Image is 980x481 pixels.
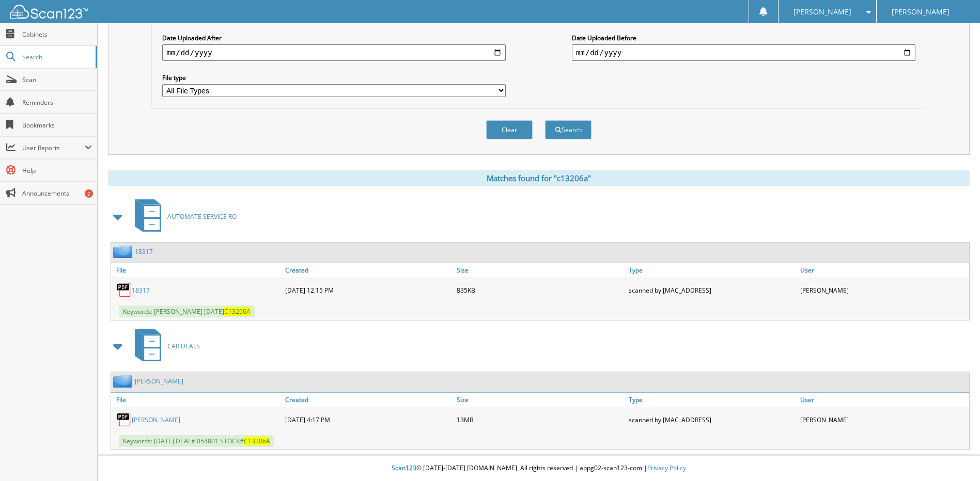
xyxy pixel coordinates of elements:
span: C13206A [224,307,251,316]
a: AUTOMATE SERVICE RO [129,196,237,237]
a: Size [454,393,626,407]
input: start [162,44,506,61]
div: scanned by [MAC_ADDRESS] [626,280,798,300]
span: Search [22,53,90,61]
label: File type [162,73,506,82]
a: Type [626,393,798,407]
span: CAR DEALS [167,342,200,350]
div: [PERSON_NAME] [798,409,969,430]
a: CAR DEALS [129,326,200,366]
a: [PERSON_NAME] [135,377,183,386]
a: Size [454,263,626,277]
img: PDF.png [116,412,132,427]
span: Bookmarks [22,121,92,130]
div: Matches found for "c13206a" [108,170,970,186]
a: [PERSON_NAME] [132,415,180,424]
a: 18317 [135,247,153,256]
label: Date Uploaded Before [572,34,915,42]
span: Announcements [22,189,92,198]
span: Scan123 [392,463,416,472]
a: File [111,263,283,277]
div: 13MB [454,409,626,430]
label: Date Uploaded After [162,34,506,42]
a: 18317 [132,286,150,295]
span: [PERSON_NAME] [892,9,950,15]
span: User Reports [22,143,85,152]
div: 2 [85,189,93,198]
span: AUTOMATE SERVICE RO [167,212,237,221]
div: [PERSON_NAME] [798,280,969,300]
span: Scan [22,75,92,84]
a: Created [283,263,454,277]
a: Type [626,263,798,277]
img: folder2.png [113,245,135,258]
a: User [798,393,969,407]
a: User [798,263,969,277]
span: C13206A [244,437,270,445]
img: PDF.png [116,282,132,298]
span: Help [22,166,92,175]
div: © [DATE]-[DATE] [DOMAIN_NAME]. All rights reserved | appg02-scan123-com | [98,456,980,481]
span: [PERSON_NAME] [794,9,851,15]
button: Clear [486,120,533,139]
a: Privacy Policy [647,463,686,472]
div: scanned by [MAC_ADDRESS] [626,409,798,430]
span: Reminders [22,98,92,107]
span: Cabinets [22,30,92,39]
div: [DATE] 4:17 PM [283,409,454,430]
span: Keywords: [DATE] DEAL# 054801 STOCK# [119,435,274,447]
iframe: Chat Widget [928,431,980,481]
span: Keywords: [PERSON_NAME] [DATE] [119,306,255,317]
input: end [572,44,915,61]
img: scan123-logo-white.svg [10,5,88,19]
button: Search [545,120,592,139]
a: Created [283,393,454,407]
div: 835KB [454,280,626,300]
a: File [111,393,283,407]
div: [DATE] 12:15 PM [283,280,454,300]
img: folder2.png [113,375,135,388]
